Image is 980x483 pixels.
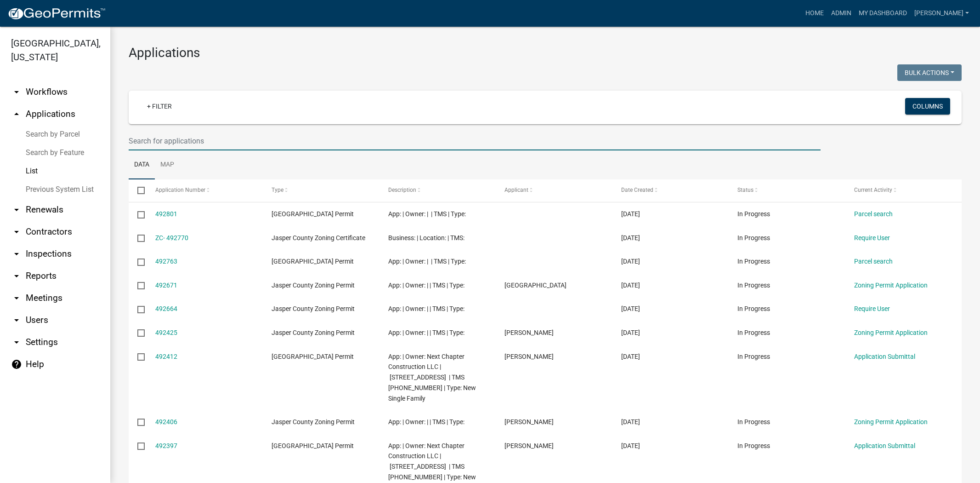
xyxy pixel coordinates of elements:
[388,210,466,218] span: App: | Owner: | | TMS | Type:
[272,282,355,289] span: Jasper County Zoning Permit
[155,418,177,425] a: 492406
[854,329,928,336] a: Zoning Permit Application
[905,98,950,115] button: Columns
[621,187,653,193] span: Date Created
[155,258,177,265] a: 492763
[11,359,22,370] i: help
[263,179,380,201] datatable-header-cell: Type
[897,64,962,81] button: Bulk Actions
[272,187,283,193] span: Type
[729,179,845,201] datatable-header-cell: Status
[129,179,146,201] datatable-header-cell: Select
[737,258,770,265] span: In Progress
[854,305,890,312] a: Require User
[621,258,640,265] span: 10/15/2025
[272,353,354,360] span: Jasper County Building Permit
[155,210,177,218] a: 492801
[388,305,465,312] span: App: | Owner: | | TMS | Type:
[737,210,770,218] span: In Progress
[11,315,22,326] i: arrow_drop_down
[155,305,177,312] a: 492664
[11,226,22,237] i: arrow_drop_down
[272,234,365,241] span: Jasper County Zoning Certificate
[504,442,554,449] span: Preston Parfitt
[155,187,205,193] span: Application Number
[504,187,528,193] span: Applicant
[388,418,465,425] span: App: | Owner: | | TMS | Type:
[388,353,476,402] span: App: | Owner: Next Chapter Construction LLC | 13 Leatherback Lane | TMS 081-00-03-030 | Type: New...
[155,353,177,360] a: 492412
[140,98,179,115] a: + Filter
[854,282,928,289] a: Zoning Permit Application
[272,418,355,425] span: Jasper County Zoning Permit
[272,442,354,449] span: Jasper County Building Permit
[854,418,928,425] a: Zoning Permit Application
[621,442,640,449] span: 10/14/2025
[272,210,354,218] span: Jasper County Building Permit
[737,282,770,289] span: In Progress
[737,442,770,449] span: In Progress
[504,418,554,425] span: Preston Parfitt
[388,329,465,336] span: App: | Owner: | | TMS | Type:
[854,442,915,449] a: Application Submittal
[11,270,22,282] i: arrow_drop_down
[155,329,177,336] a: 492425
[155,150,180,180] a: Map
[845,179,962,201] datatable-header-cell: Current Activity
[496,179,612,201] datatable-header-cell: Applicant
[11,86,22,98] i: arrow_drop_down
[854,353,915,360] a: Application Submittal
[388,234,465,241] span: Business: | Location: | TMS:
[272,329,355,336] span: Jasper County Zoning Permit
[737,353,770,360] span: In Progress
[911,5,973,22] a: [PERSON_NAME]
[621,353,640,360] span: 10/14/2025
[504,353,554,360] span: Preston Parfitt
[379,179,496,201] datatable-header-cell: Description
[11,337,22,348] i: arrow_drop_down
[11,109,22,120] i: arrow_drop_up
[388,187,416,193] span: Description
[504,282,566,289] span: Madison
[621,305,640,312] span: 10/14/2025
[854,234,890,241] a: Require User
[621,329,640,336] span: 10/14/2025
[129,150,155,180] a: Data
[737,329,770,336] span: In Progress
[272,305,355,312] span: Jasper County Zoning Permit
[737,234,770,241] span: In Progress
[146,179,263,201] datatable-header-cell: Application Number
[855,5,911,22] a: My Dashboard
[155,442,177,449] a: 492397
[621,210,640,218] span: 10/15/2025
[155,282,177,289] a: 492671
[621,282,640,289] span: 10/14/2025
[854,187,892,193] span: Current Activity
[802,5,827,22] a: Home
[504,329,554,336] span: Preston Parfitt
[272,258,354,265] span: Jasper County Building Permit
[854,258,893,265] a: Parcel search
[621,418,640,425] span: 10/14/2025
[11,204,22,215] i: arrow_drop_down
[737,305,770,312] span: In Progress
[737,418,770,425] span: In Progress
[388,258,466,265] span: App: | Owner: | | TMS | Type:
[737,187,753,193] span: Status
[612,179,729,201] datatable-header-cell: Date Created
[854,210,893,218] a: Parcel search
[129,132,821,150] input: Search for applications
[827,5,855,22] a: Admin
[621,234,640,241] span: 10/15/2025
[11,293,22,304] i: arrow_drop_down
[11,248,22,259] i: arrow_drop_down
[129,45,962,61] h3: Applications
[388,282,465,289] span: App: | Owner: | | TMS | Type:
[155,234,188,241] a: ZC- 492770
